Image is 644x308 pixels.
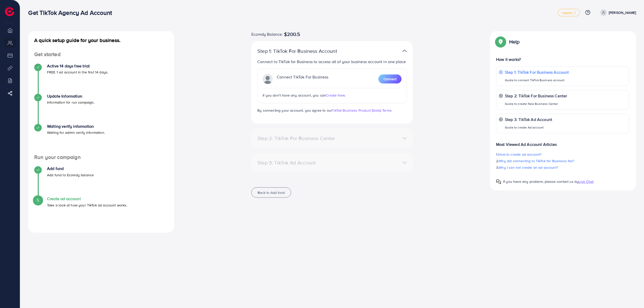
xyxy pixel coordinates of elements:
[378,74,401,83] button: Connect
[257,107,407,113] p: By connecting your account, you agree to our
[251,187,291,198] button: Back to Add fund
[37,197,39,203] span: 5
[505,69,569,75] p: Step 1: TikTok For Business Account
[257,59,407,65] p: Connect to TikTok for Business to access all of your business account in one place
[5,7,14,16] img: logo
[402,47,407,55] img: TikTok partner
[258,190,285,195] span: Back to Add fund
[505,77,569,83] p: Guide to connect TikTok Business account
[47,64,108,68] h4: Active 14 days free trial
[28,51,174,58] h4: Get started
[505,101,567,107] p: Guide to create New Business Center
[496,37,505,46] img: Popup guide
[609,10,636,16] p: [PERSON_NAME]
[47,202,127,208] p: Take a look at how your TikTok ad account works.
[277,74,328,84] p: Connect TikTok For Business
[28,196,174,227] li: Create ad account
[47,129,105,136] p: Waiting for admin verify information.
[47,196,127,201] h4: Create ad account
[496,164,629,170] p: 3.
[47,172,94,178] p: Add fund to Ecomdy balance
[499,165,558,170] span: Why I can not create an ad account?
[579,179,593,184] span: Live Chat
[47,69,108,75] p: FREE 1 ad account in the first 14 days.
[257,48,354,54] p: Step 1: TikTok For Business Account
[263,74,273,84] img: TikTok partner
[251,31,283,37] span: Ecomdy Balance:
[28,124,174,154] li: Waiting verify information
[496,179,501,184] img: Popup guide
[383,76,396,81] span: Connect
[47,166,94,171] h4: Add fund
[47,99,95,105] p: Information for run campaign.
[496,151,629,157] p: 1.
[503,179,579,184] span: If you have any problem, please contact us by
[28,154,174,160] h4: Run your campaign
[332,108,392,113] a: TikTok Business Product (Data) Terms
[28,64,174,94] li: Active 14 days free trial
[496,158,629,164] p: 2.
[496,56,629,62] p: How it works?
[47,124,105,129] h4: Waiting verify information
[284,31,300,37] span: $200.5
[263,93,326,98] span: If you don't have any account, you can
[498,152,541,157] span: How to create ad account?
[598,9,636,16] a: [PERSON_NAME]
[558,9,580,16] a: regular_1
[505,124,552,130] p: Guide to create Ad account
[28,37,174,43] h4: A quick setup guide for your business.
[562,11,575,14] span: regular_1
[28,94,174,124] li: Update Information
[499,158,574,163] span: Why did connecting to TikTok for Business fail?
[496,137,629,147] p: Most Viewed Ad Account Articles
[28,166,174,196] li: Add fund
[28,9,116,16] h3: Get TikTok Agency Ad Account
[47,94,95,99] h4: Update Information
[509,39,520,45] p: Help
[505,93,567,99] p: Step 2: TikTok For Business Center
[326,93,345,98] span: Create New.
[505,116,552,122] p: Step 3: TikTok Ad Account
